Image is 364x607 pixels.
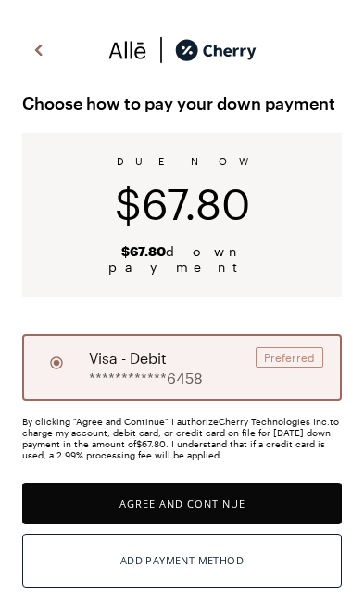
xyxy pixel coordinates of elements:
[22,534,342,588] button: Add Payment Method
[108,36,147,64] img: svg%3e
[22,483,342,524] button: Agree and Continue
[89,347,167,369] span: visa - debit
[22,416,342,460] div: By clicking "Agree and Continue" I authorize Cherry Technologies Inc. to charge my account, debit...
[256,347,323,368] div: Preferred
[44,243,320,275] span: down payment
[175,36,257,64] img: cherry_black_logo-DrOE_MJI.svg
[28,36,50,64] img: svg%3e
[147,36,175,64] img: svg%3e
[22,88,342,118] span: Choose how to pay your down payment
[121,243,166,259] b: $67.80
[117,155,247,167] span: DUE NOW
[115,178,250,228] span: $67.80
